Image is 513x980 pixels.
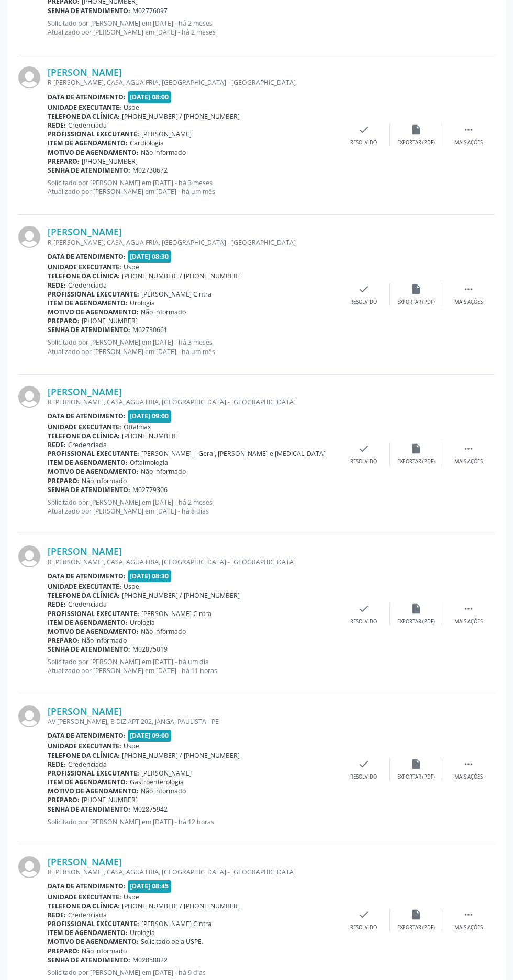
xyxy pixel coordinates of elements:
span: M02858022 [132,955,168,964]
span: [DATE] 08:00 [128,91,172,103]
b: Data de atendimento: [48,731,126,740]
a: [PERSON_NAME] [48,856,122,868]
i: check [358,603,370,614]
i:  [463,603,474,614]
img: img [18,545,40,567]
span: Uspe [124,893,139,902]
span: M02875942 [132,805,168,814]
b: Motivo de agendamento: [48,148,139,157]
b: Telefone da clínica: [48,431,120,440]
span: Urologia [130,618,155,627]
div: R [PERSON_NAME], CASA, AGUA FRIA, [GEOGRAPHIC_DATA] - [GEOGRAPHIC_DATA] [48,78,338,87]
span: Não informado [82,636,127,645]
b: Telefone da clínica: [48,271,120,280]
b: Senha de atendimento: [48,325,130,334]
span: [PHONE_NUMBER] [82,157,138,166]
div: Mais ações [454,139,483,146]
span: [PHONE_NUMBER] / [PHONE_NUMBER] [122,271,240,280]
b: Unidade executante: [48,103,121,112]
span: Não informado [141,787,186,795]
div: R [PERSON_NAME], CASA, AGUA FRIA, [GEOGRAPHIC_DATA] - [GEOGRAPHIC_DATA] [48,557,338,566]
div: Mais ações [454,924,483,931]
p: Solicitado por [PERSON_NAME] em [DATE] - há 12 horas [48,817,338,826]
b: Profissional executante: [48,449,139,458]
span: M02730672 [132,166,168,175]
b: Item de agendamento: [48,928,128,937]
span: Credenciada [68,281,107,290]
span: Não informado [82,947,127,955]
i: check [358,909,370,920]
b: Motivo de agendamento: [48,937,139,946]
b: Item de agendamento: [48,139,128,147]
p: Solicitado por [PERSON_NAME] em [DATE] - há um dia Atualizado por [PERSON_NAME] em [DATE] - há 11... [48,657,338,675]
b: Preparo: [48,636,80,645]
b: Motivo de agendamento: [48,787,139,795]
p: Solicitado por [PERSON_NAME] em [DATE] - há 2 meses Atualizado por [PERSON_NAME] em [DATE] - há 8... [48,498,338,516]
div: Exportar (PDF) [397,458,435,465]
span: Não informado [141,467,186,476]
i: check [358,758,370,770]
i:  [463,283,474,295]
b: Preparo: [48,476,80,485]
b: Motivo de agendamento: [48,627,139,636]
i: check [358,283,370,295]
b: Item de agendamento: [48,299,128,307]
img: img [18,705,40,727]
i: check [358,124,370,135]
span: [PERSON_NAME] Cintra [141,290,211,299]
b: Preparo: [48,795,80,804]
a: [PERSON_NAME] [48,226,122,237]
i:  [463,443,474,454]
span: Uspe [124,103,139,112]
b: Unidade executante: [48,893,121,902]
b: Data de atendimento: [48,882,126,891]
b: Telefone da clínica: [48,112,120,121]
span: [PHONE_NUMBER] / [PHONE_NUMBER] [122,902,240,910]
b: Telefone da clínica: [48,591,120,600]
b: Rede: [48,760,66,769]
b: Telefone da clínica: [48,751,120,760]
b: Preparo: [48,947,80,955]
div: Exportar (PDF) [397,618,435,625]
span: Credenciada [68,600,107,609]
div: AV [PERSON_NAME], B DIZ APT 202, JANGA, PAULISTA - PE [48,717,338,726]
b: Profissional executante: [48,290,139,299]
div: Resolvido [350,139,377,146]
img: img [18,226,40,248]
b: Item de agendamento: [48,778,128,787]
span: M02730661 [132,325,168,334]
i:  [463,124,474,135]
b: Item de agendamento: [48,618,128,627]
span: Credenciada [68,121,107,130]
b: Item de agendamento: [48,458,128,467]
p: Solicitado por [PERSON_NAME] em [DATE] - há 9 dias [48,968,338,977]
b: Rede: [48,600,66,609]
b: Data de atendimento: [48,572,126,580]
div: Resolvido [350,299,377,306]
span: [PHONE_NUMBER] / [PHONE_NUMBER] [122,112,240,121]
b: Motivo de agendamento: [48,307,139,316]
b: Rede: [48,121,66,130]
b: Data de atendimento: [48,252,126,261]
span: [DATE] 08:45 [128,880,172,892]
span: Uspe [124,582,139,591]
span: [PERSON_NAME] [141,769,192,778]
a: [PERSON_NAME] [48,386,122,397]
a: [PERSON_NAME] [48,705,122,717]
b: Unidade executante: [48,742,121,750]
span: [PERSON_NAME] Cintra [141,609,211,618]
span: [PHONE_NUMBER] [82,795,138,804]
img: img [18,386,40,408]
b: Senha de atendimento: [48,805,130,814]
b: Rede: [48,910,66,919]
span: [PHONE_NUMBER] / [PHONE_NUMBER] [122,751,240,760]
span: [PHONE_NUMBER] / [PHONE_NUMBER] [122,591,240,600]
b: Unidade executante: [48,263,121,271]
b: Preparo: [48,157,80,166]
i: insert_drive_file [410,443,422,454]
p: Solicitado por [PERSON_NAME] em [DATE] - há 3 meses Atualizado por [PERSON_NAME] em [DATE] - há u... [48,178,338,196]
b: Senha de atendimento: [48,6,130,15]
div: R [PERSON_NAME], CASA, AGUA FRIA, [GEOGRAPHIC_DATA] - [GEOGRAPHIC_DATA] [48,868,338,876]
span: Não informado [141,307,186,316]
i: insert_drive_file [410,124,422,135]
